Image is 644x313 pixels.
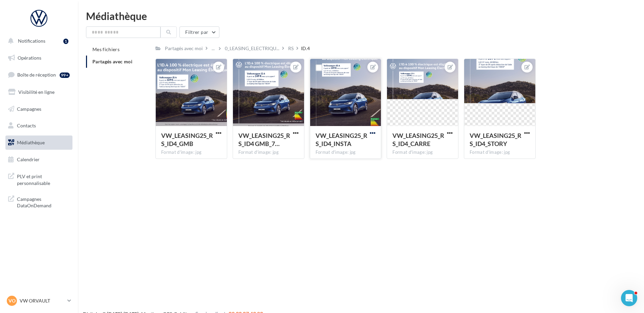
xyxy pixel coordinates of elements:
[4,169,74,189] a: PLV et print personnalisable
[179,26,219,38] button: Filtrer par
[17,123,36,128] span: Contacts
[316,132,367,147] span: VW_LEASING25_RS_ID4_INSTA
[161,149,221,155] div: Format d'image: jpg
[18,89,55,95] span: Visibilité en ligne
[392,149,453,155] div: Format d'image: jpg
[470,132,521,147] span: VW_LEASING25_RS_ID4_STORY
[20,297,65,304] p: VW ORVAULT
[92,46,120,52] span: Mes fichiers
[4,34,71,48] button: Notifications 1
[238,149,299,155] div: Format d'image: jpg
[4,67,74,82] a: Boîte de réception99+
[4,102,74,116] a: Campagnes
[210,44,216,53] div: ...
[18,55,41,61] span: Opérations
[288,45,294,52] div: RS
[225,45,279,52] span: 0_LEASING_ELECTRIQU...
[17,156,40,162] span: Calendrier
[86,11,636,21] div: Médiathèque
[301,45,310,52] div: ID.4
[4,51,74,65] a: Opérations
[470,149,530,155] div: Format d'image: jpg
[17,194,70,209] span: Campagnes DataOnDemand
[60,72,70,78] div: 99+
[8,297,16,304] span: VO
[238,132,290,147] span: VW_LEASING25_RS_ID4 GMB_720x720px
[5,294,72,307] a: VO VW ORVAULT
[165,45,203,52] div: Partagés avec moi
[4,85,74,99] a: Visibilité en ligne
[18,38,45,44] span: Notifications
[621,290,637,306] iframe: Intercom live chat
[4,119,74,133] a: Contacts
[17,72,56,78] span: Boîte de réception
[63,39,68,44] div: 1
[17,106,41,111] span: Campagnes
[4,135,74,150] a: Médiathèque
[161,132,213,147] span: VW_LEASING25_RS_ID4_GMB
[17,140,45,145] span: Médiathèque
[17,172,70,186] span: PLV et print personnalisable
[4,152,74,167] a: Calendrier
[316,149,376,155] div: Format d'image: jpg
[392,132,444,147] span: VW_LEASING25_RS_ID4_CARRE
[92,59,132,64] span: Partagés avec moi
[4,192,74,212] a: Campagnes DataOnDemand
